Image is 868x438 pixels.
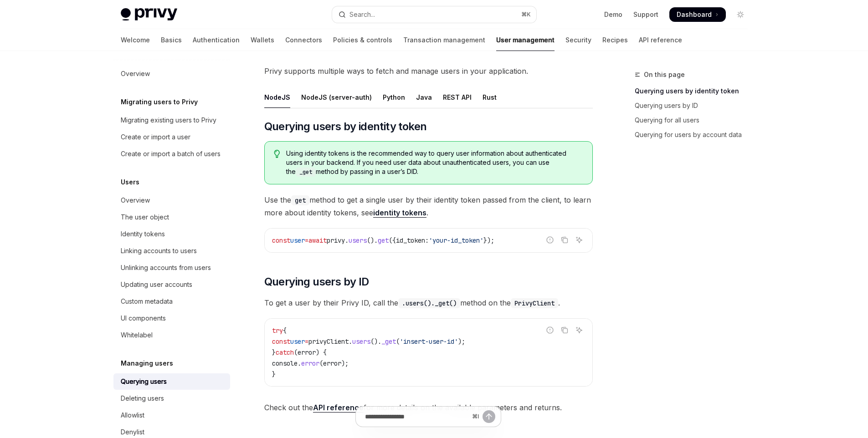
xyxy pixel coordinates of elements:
h5: Managing users [121,358,173,369]
div: Unlinking accounts from users [121,262,211,273]
a: Querying users by identity token [635,84,755,98]
span: ( [396,337,400,346]
button: Copy the contents from the code block [559,324,570,336]
span: ( [319,359,323,367]
span: . [345,236,349,244]
div: Custom metadata [121,296,173,307]
img: light logo [121,8,177,21]
div: Create or import a user [121,132,190,143]
span: ({ [389,236,396,244]
a: Querying for all users [635,113,755,127]
span: ) { [316,348,327,357]
button: Ask AI [573,234,585,246]
div: Search... [349,9,375,20]
div: Create or import a batch of users [121,148,221,159]
span: = [305,337,308,346]
span: error [323,359,341,367]
div: Denylist [121,427,144,438]
span: user [290,337,305,346]
a: Whitelabel [113,327,230,343]
a: Querying users [113,373,230,390]
span: ( [294,348,298,357]
a: Overview [113,192,230,209]
h5: Migrating users to Privy [121,97,198,107]
a: identity tokens [373,208,426,218]
div: The user object [121,212,169,223]
span: Querying users by ID [264,275,369,289]
a: Policies & controls [333,29,392,51]
a: API reference [639,29,682,51]
code: get [291,195,309,205]
span: ⌘ K [521,11,531,18]
button: Open search [332,6,536,23]
span: console [272,359,298,367]
span: privyClient [308,337,349,346]
div: Identity tokens [121,229,165,239]
a: API reference [313,403,364,413]
div: Linking accounts to users [121,245,197,256]
input: Ask a question... [365,407,468,427]
a: Querying users by ID [635,98,755,113]
span: Dashboard [677,10,712,19]
div: Overview [121,68,150,79]
code: .users()._get() [398,298,460,308]
span: 'insert-user-id' [400,337,458,346]
span: get [378,236,389,244]
span: _get [381,337,396,346]
span: . [298,359,301,367]
a: Migrating existing users to Privy [113,112,230,128]
span: (). [367,236,378,244]
div: Updating user accounts [121,279,192,290]
svg: Tip [274,150,280,158]
span: privy [327,236,345,244]
div: Migrating existing users to Privy [121,115,216,126]
a: Support [633,10,658,19]
span: . [349,337,352,346]
div: Overview [121,195,150,206]
span: Querying users by identity token [264,119,427,134]
a: Linking accounts to users [113,243,230,259]
a: Updating user accounts [113,276,230,293]
span: } [272,348,276,357]
span: catch [276,348,294,357]
button: Ask AI [573,324,585,336]
span: error [301,359,319,367]
span: To get a user by their Privy ID, call the method on the . [264,296,593,309]
code: _get [296,168,316,177]
a: Recipes [602,29,628,51]
span: 'your-id_token' [429,236,483,244]
span: = [305,236,308,244]
div: NodeJS (server-auth) [301,87,372,108]
a: Create or import a user [113,129,230,145]
span: (). [370,337,381,346]
h5: Users [121,177,139,188]
div: Python [383,87,405,108]
div: Allowlist [121,410,144,421]
a: Identity tokens [113,226,230,242]
a: Unlinking accounts from users [113,260,230,276]
a: Querying for users by account data [635,127,755,142]
a: Create or import a batch of users [113,146,230,162]
span: Privy supports multiple ways to fetch and manage users in your application. [264,65,593,77]
div: Whitelabel [121,330,153,341]
a: Deleting users [113,390,230,407]
span: await [308,236,327,244]
div: Rust [483,87,497,108]
a: Connectors [285,29,322,51]
a: Authentication [193,29,240,51]
a: Demo [604,10,622,19]
span: On this page [644,69,685,80]
span: ); [341,359,349,367]
a: Wallets [251,29,274,51]
span: const [272,236,290,244]
span: const [272,337,290,346]
span: users [352,337,370,346]
a: Dashboard [669,7,726,22]
a: Security [565,29,591,51]
button: Copy the contents from the code block [559,234,570,246]
span: { [283,326,287,335]
button: Send message [483,410,495,423]
span: Check out the for more details on the available parameters and returns. [264,401,593,414]
button: Report incorrect code [544,234,556,246]
span: id_token: [396,236,429,244]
